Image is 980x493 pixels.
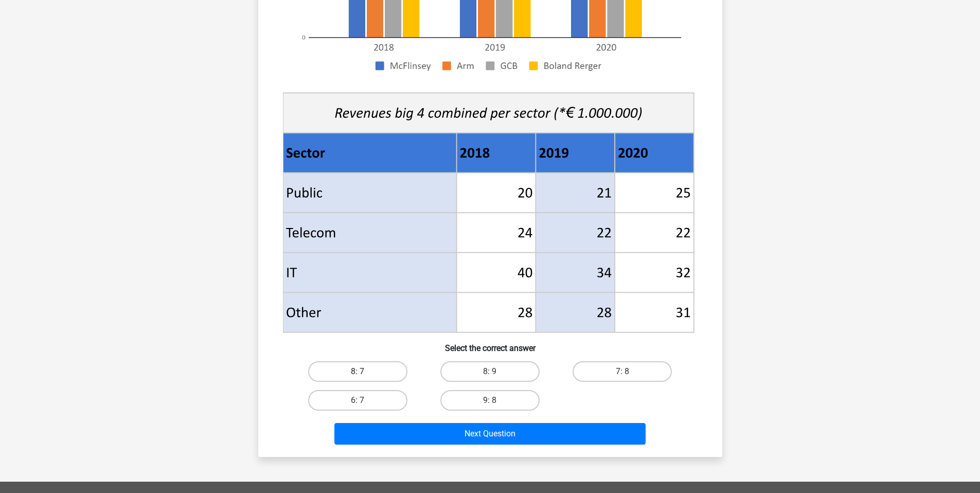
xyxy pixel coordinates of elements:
[573,361,672,382] label: 7: 8
[334,423,646,445] button: Next Question
[308,390,407,411] label: 6: 7
[440,361,540,382] label: 8: 9
[440,390,540,411] label: 9: 8
[275,335,706,353] h6: Select the correct answer
[308,361,407,382] label: 8: 7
